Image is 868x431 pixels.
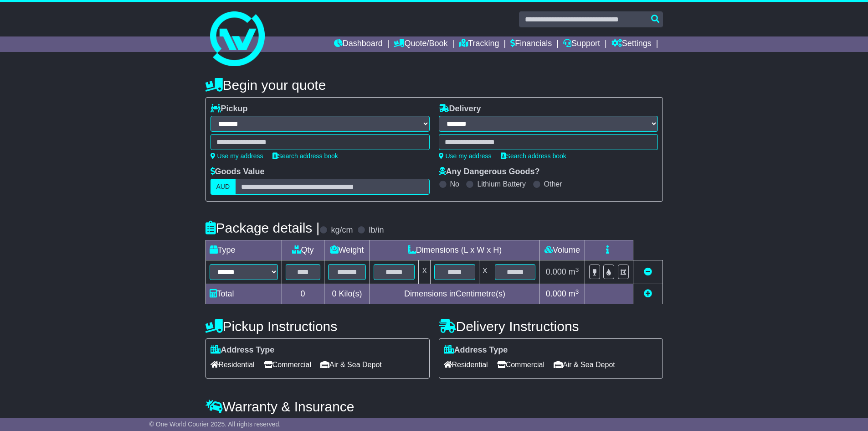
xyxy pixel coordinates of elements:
[546,289,566,298] span: 0.000
[544,180,562,188] label: Other
[477,180,526,188] label: Lithium Battery
[450,180,459,188] label: No
[205,78,663,93] h4: Begin your quote
[211,345,275,355] label: Address Type
[394,36,447,52] a: Quote/Book
[370,284,539,304] td: Dimensions in Centimetre(s)
[211,179,236,195] label: AUD
[419,260,431,284] td: x
[205,220,320,235] h4: Package details |
[205,399,663,414] h4: Warranty & Insurance
[644,289,652,298] a: Add new item
[149,421,281,428] span: © One World Courier 2025. All rights reserved.
[439,152,492,160] a: Use my address
[211,104,248,114] label: Pickup
[205,240,282,260] td: Type
[324,284,370,304] td: Kilo(s)
[264,358,311,372] span: Commercial
[282,284,324,304] td: 0
[546,267,566,276] span: 0.000
[563,36,600,52] a: Support
[459,36,499,52] a: Tracking
[444,358,488,372] span: Residential
[439,104,481,114] label: Delivery
[444,345,508,355] label: Address Type
[211,167,265,177] label: Goods Value
[334,36,383,52] a: Dashboard
[439,319,663,334] h4: Delivery Instructions
[332,289,336,298] span: 0
[205,284,282,304] td: Total
[369,225,384,235] label: lb/in
[575,288,579,295] sup: 3
[211,358,255,372] span: Residential
[320,358,382,372] span: Air & Sea Depot
[370,240,539,260] td: Dimensions (L x W x H)
[331,225,353,235] label: kg/cm
[569,289,579,298] span: m
[569,267,579,276] span: m
[282,240,324,260] td: Qty
[575,266,579,273] sup: 3
[205,319,430,334] h4: Pickup Instructions
[324,240,370,260] td: Weight
[501,152,566,160] a: Search address book
[611,36,652,52] a: Settings
[479,260,491,284] td: x
[644,267,652,276] a: Remove this item
[539,240,585,260] td: Volume
[510,36,552,52] a: Financials
[554,358,615,372] span: Air & Sea Depot
[497,358,544,372] span: Commercial
[272,152,338,160] a: Search address book
[211,152,263,160] a: Use my address
[439,167,540,177] label: Any Dangerous Goods?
